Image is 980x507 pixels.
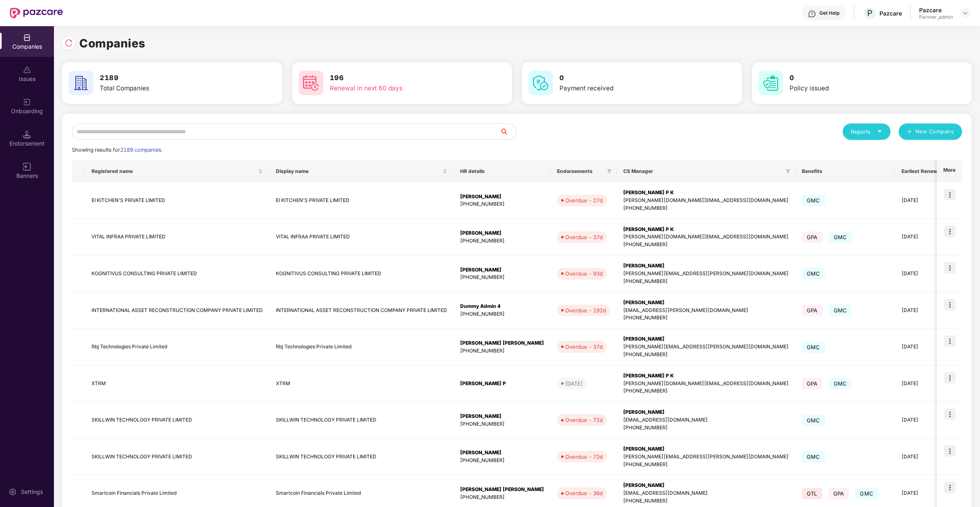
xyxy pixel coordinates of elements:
img: icon [944,262,955,274]
div: [PHONE_NUMBER] [623,387,789,395]
td: [DATE] [895,219,948,256]
div: Get Help [819,10,839,16]
div: [PHONE_NUMBER] [623,424,789,432]
h3: 0 [790,73,925,83]
img: svg+xml;base64,PHN2ZyB3aWR0aD0iMTQuNSIgaGVpZ2h0PSIxNC41IiB2aWV3Qm94PSIwIDAgMTYgMTYiIGZpbGw9Im5vbm... [23,130,31,139]
div: [PERSON_NAME][DOMAIN_NAME][EMAIL_ADDRESS][DOMAIN_NAME] [623,380,789,388]
span: GPA [828,488,849,499]
div: [PERSON_NAME][DOMAIN_NAME][EMAIL_ADDRESS][DOMAIN_NAME] [623,233,789,241]
td: [DATE] [895,366,948,402]
span: 2189 companies. [120,147,163,153]
div: Partner_admin [919,14,953,20]
div: [PHONE_NUMBER] [623,314,789,322]
th: Display name [269,160,454,182]
div: Overdue - 36d [565,489,603,497]
div: [PERSON_NAME] [623,299,789,307]
img: icon [944,226,955,237]
div: [PHONE_NUMBER] [623,241,789,249]
td: SKILLWIN TECHNOLOGY PRIVATE LIMITED [85,402,269,439]
span: plus [907,129,912,135]
span: filter [607,169,612,174]
div: [PERSON_NAME] P K [623,226,789,233]
div: Payment received [559,83,695,93]
div: [PERSON_NAME] [460,229,544,237]
span: CS Manager [623,168,782,175]
div: [PERSON_NAME] [460,449,544,457]
span: Display name [276,168,441,175]
div: [PHONE_NUMBER] [623,278,789,285]
div: [PERSON_NAME] P K [623,372,789,380]
div: [PHONE_NUMBER] [460,347,544,355]
div: Settings [18,488,45,496]
span: filter [784,166,792,176]
td: XTRM [85,366,269,402]
div: [EMAIL_ADDRESS][DOMAIN_NAME] [623,416,789,424]
span: filter [605,166,613,176]
div: [PHONE_NUMBER] [623,351,789,359]
div: [EMAIL_ADDRESS][PERSON_NAME][DOMAIN_NAME] [623,307,789,314]
span: P [867,8,873,18]
div: [PERSON_NAME] [623,482,789,489]
img: svg+xml;base64,PHN2ZyB3aWR0aD0iMjAiIGhlaWdodD0iMjAiIHZpZXdCb3g9IjAgMCAyMCAyMCIgZmlsbD0ibm9uZSIgeG... [23,98,31,106]
div: [PHONE_NUMBER] [460,274,544,281]
td: INTERNATIONAL ASSET RECONSTRUCTION COMPANY PRIVATE LIMITED [269,292,454,329]
div: Overdue - 37d [565,343,603,351]
img: icon [944,408,955,420]
span: filter [785,169,790,174]
div: [EMAIL_ADDRESS][DOMAIN_NAME] [623,489,789,497]
span: GMC [855,488,878,499]
td: [DATE] [895,402,948,439]
div: [PERSON_NAME] [623,262,789,270]
span: GMC [829,305,852,316]
span: GMC [802,195,825,206]
img: svg+xml;base64,PHN2ZyB4bWxucz0iaHR0cDovL3d3dy53My5vcmcvMjAwMC9zdmciIHdpZHRoPSI2MCIgaGVpZ2h0PSI2MC... [299,71,323,95]
td: INTERNATIONAL ASSET RECONSTRUCTION COMPANY PRIVATE LIMITED [85,292,269,329]
span: Endorsements [557,168,604,175]
img: icon [944,372,955,384]
div: [PERSON_NAME][DOMAIN_NAME][EMAIL_ADDRESS][DOMAIN_NAME] [623,197,789,204]
span: GPA [802,378,823,389]
div: Pazcare [879,9,902,17]
img: icon [944,189,955,200]
div: [DATE] [565,379,583,388]
div: [PERSON_NAME] P [460,380,544,388]
span: GMC [802,341,825,353]
img: svg+xml;base64,PHN2ZyB3aWR0aD0iMTYiIGhlaWdodD0iMTYiIHZpZXdCb3g9IjAgMCAxNiAxNiIgZmlsbD0ibm9uZSIgeG... [23,163,31,171]
th: HR details [454,160,550,182]
div: Reports [851,128,882,136]
span: Registered name [92,168,257,175]
th: Earliest Renewal [895,160,948,182]
div: [PHONE_NUMBER] [623,461,789,469]
img: icon [944,445,955,457]
h3: 196 [330,73,465,83]
div: [PERSON_NAME] P K [623,189,789,197]
div: Overdue - 37d [565,233,603,241]
img: New Pazcare Logo [10,8,63,18]
img: svg+xml;base64,PHN2ZyBpZD0iRHJvcGRvd24tMzJ4MzIiIHhtbG5zPSJodHRwOi8vd3d3LnczLm9yZy8yMDAwL3N2ZyIgd2... [962,10,969,16]
img: svg+xml;base64,PHN2ZyBpZD0iU2V0dGluZy0yMHgyMCIgeG1sbnM9Imh0dHA6Ly93d3cudzMub3JnLzIwMDAvc3ZnIiB3aW... [9,488,17,496]
span: GMC [802,415,825,426]
div: [PERSON_NAME] [623,335,789,343]
div: Overdue - 192d [565,306,606,314]
div: [PERSON_NAME] [460,413,544,420]
span: Showing results for [72,147,163,153]
td: Rbj Technologies Private Limited [269,329,454,366]
td: KOGNITIVUS CONSULTING PRIVATE LIMITED [269,256,454,292]
img: svg+xml;base64,PHN2ZyB4bWxucz0iaHR0cDovL3d3dy53My5vcmcvMjAwMC9zdmciIHdpZHRoPSI2MCIgaGVpZ2h0PSI2MC... [758,71,783,95]
div: [PERSON_NAME] [PERSON_NAME] [460,486,544,494]
td: [DATE] [895,292,948,329]
div: Overdue - 93d [565,269,603,278]
td: [DATE] [895,182,948,219]
img: svg+xml;base64,PHN2ZyB4bWxucz0iaHR0cDovL3d3dy53My5vcmcvMjAwMC9zdmciIHdpZHRoPSI2MCIgaGVpZ2h0PSI2MC... [69,71,93,95]
span: GMC [829,231,852,243]
div: Renewal in next 60 days [330,83,465,93]
td: XTRM [269,366,454,402]
img: svg+xml;base64,PHN2ZyBpZD0iUmVsb2FkLTMyeDMyIiB4bWxucz0iaHR0cDovL3d3dy53My5vcmcvMjAwMC9zdmciIHdpZH... [65,39,73,47]
td: EI KITCHEN'S PRIVATE LIMITED [269,182,454,219]
div: [PERSON_NAME][EMAIL_ADDRESS][PERSON_NAME][DOMAIN_NAME] [623,270,789,278]
span: caret-down [877,129,882,134]
div: [PERSON_NAME] [460,193,544,201]
div: [PERSON_NAME] [623,408,789,416]
div: [PERSON_NAME] [PERSON_NAME] [460,339,544,347]
div: [PHONE_NUMBER] [460,237,544,245]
